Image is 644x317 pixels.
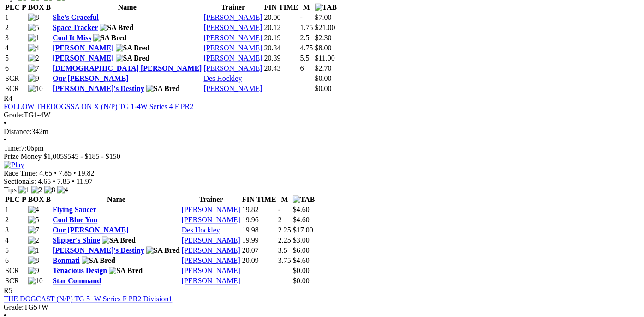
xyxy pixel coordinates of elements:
[278,256,291,264] text: 3.75
[4,111,633,119] div: TG1-4W
[182,256,240,264] a: [PERSON_NAME]
[4,161,24,169] img: Play
[28,267,39,275] img: 9
[182,246,240,254] a: [PERSON_NAME]
[146,246,180,255] img: SA Bred
[64,152,120,160] span: $545 - $185 - $150
[5,276,27,286] td: SCR
[315,64,332,72] span: $2.70
[242,215,277,225] td: 19.96
[264,64,299,73] td: 20.43
[18,186,30,194] img: 1
[5,23,27,32] td: 2
[315,13,332,21] span: $7.00
[182,277,240,285] a: [PERSON_NAME]
[28,206,39,214] img: 4
[204,54,262,62] a: [PERSON_NAME]
[100,24,133,32] img: SA Bred
[182,236,240,244] a: [PERSON_NAME]
[28,13,39,22] img: 8
[53,226,129,234] a: Our [PERSON_NAME]
[300,24,313,31] text: 1.75
[5,74,27,83] td: SCR
[204,64,262,72] a: [PERSON_NAME]
[53,246,144,254] a: [PERSON_NAME]'s Destiny
[242,236,277,245] td: 19.99
[28,256,39,265] img: 8
[5,13,27,22] td: 1
[53,177,55,185] span: •
[204,74,242,82] a: Des Hockley
[315,74,332,82] span: $0.00
[4,103,193,110] a: FOLLOW THEDOGSSA ON X (N/P) TG 1-4W Series 4 F PR2
[78,169,95,177] span: 19.82
[59,169,72,177] span: 7.85
[28,64,39,73] img: 7
[5,3,20,11] span: PLC
[242,256,277,265] td: 20.09
[116,54,149,62] img: SA Bred
[264,54,299,63] td: 20.39
[242,246,277,255] td: 20.07
[264,33,299,43] td: 20.19
[28,85,43,93] img: 10
[293,246,310,254] span: $6.00
[28,216,39,224] img: 5
[264,43,299,53] td: 20.34
[278,195,292,204] th: M
[278,226,291,234] text: 2.25
[293,236,310,244] span: $3.00
[5,84,27,93] td: SCR
[5,256,27,265] td: 6
[44,186,55,194] img: 8
[28,74,39,83] img: 9
[28,24,39,32] img: 5
[53,74,129,82] a: Our [PERSON_NAME]
[242,205,277,214] td: 19.82
[300,64,304,72] text: 6
[5,236,27,245] td: 4
[53,24,98,31] a: Space Tracker
[116,44,149,52] img: SA Bred
[53,216,97,224] a: Cool Blue You
[93,34,127,42] img: SA Bred
[4,152,633,161] div: Prize Money $1,005
[300,54,310,62] text: 5.5
[264,23,299,32] td: 20.12
[5,266,27,275] td: SCR
[5,64,27,73] td: 6
[204,24,262,31] a: [PERSON_NAME]
[146,85,180,93] img: SA Bred
[5,226,27,235] td: 3
[293,267,310,274] span: $0.00
[293,256,310,264] span: $4.60
[53,85,144,92] a: [PERSON_NAME]'s Destiny
[53,44,113,52] a: [PERSON_NAME]
[4,144,21,152] span: Time:
[53,236,100,244] a: Slipper's Shine
[5,215,27,225] td: 2
[278,236,291,244] text: 2.25
[182,216,240,224] a: [PERSON_NAME]
[5,43,27,53] td: 4
[53,256,80,264] a: Bonmati
[57,177,70,185] span: 7.85
[293,216,310,224] span: $4.60
[264,3,299,12] th: FIN TIME
[53,13,99,21] a: She's Graceful
[28,277,43,285] img: 10
[293,226,313,234] span: $17.00
[28,34,39,42] img: 1
[22,195,26,203] span: P
[28,226,39,234] img: 7
[204,34,262,42] a: [PERSON_NAME]
[293,206,310,213] span: $4.60
[5,246,27,255] td: 5
[4,111,24,119] span: Grade:
[242,226,277,235] td: 19.98
[31,186,42,194] img: 2
[315,44,332,52] span: $8.00
[203,3,263,12] th: Trainer
[4,303,24,311] span: Grade:
[4,144,633,152] div: 7:06pm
